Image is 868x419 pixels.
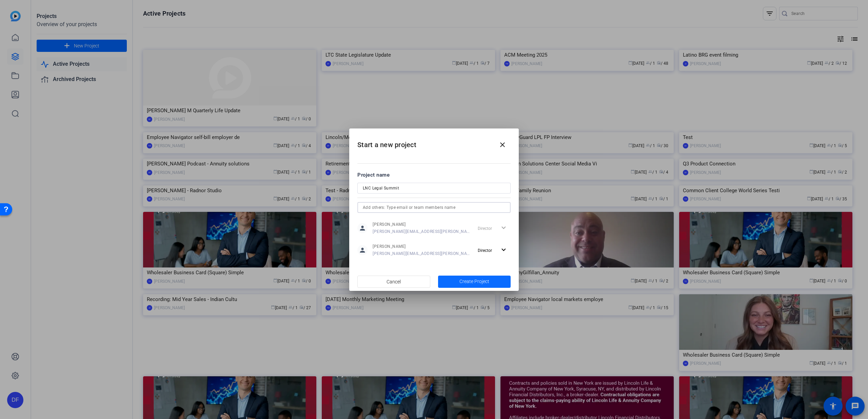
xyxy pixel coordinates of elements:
[387,275,401,288] span: Cancel
[499,246,508,254] mat-icon: expand_more
[475,244,511,256] button: Director
[373,222,470,227] span: [PERSON_NAME]
[363,184,505,192] input: Enter Project Name
[373,229,470,234] span: [PERSON_NAME][EMAIL_ADDRESS][PERSON_NAME][DOMAIN_NAME]
[438,276,511,288] button: Create Project
[478,248,492,253] span: Director
[498,141,507,149] mat-icon: close
[373,251,470,256] span: [PERSON_NAME][EMAIL_ADDRESS][PERSON_NAME][DOMAIN_NAME]
[349,128,519,156] h2: Start a new project
[373,244,470,249] span: [PERSON_NAME]
[357,223,368,233] mat-icon: person
[363,203,505,212] input: Add others: Type email or team members name
[357,171,511,179] div: Project name
[357,245,368,255] mat-icon: person
[459,278,489,285] span: Create Project
[357,276,430,288] button: Cancel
